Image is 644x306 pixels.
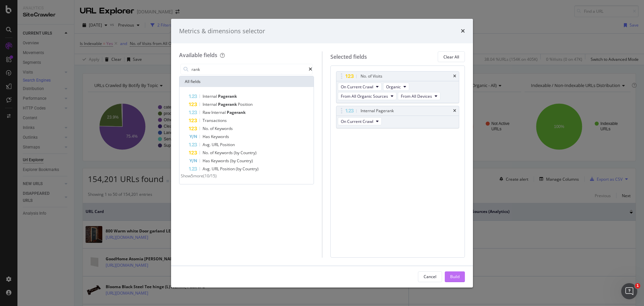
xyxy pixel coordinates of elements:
[220,166,236,172] span: Position
[401,93,432,99] span: From All Devices
[424,274,436,279] div: Cancel
[212,166,220,172] span: URL
[338,92,396,100] button: From All Organic Sources
[203,126,210,131] span: No.
[234,150,240,156] span: (by
[203,93,218,99] span: Internal
[361,107,394,114] div: Internal Pagerank
[240,150,257,156] span: Country)
[203,166,212,172] span: Avg.
[443,54,459,60] div: Clear All
[341,119,373,124] span: On Current Crawl
[203,101,218,107] span: Internal
[220,142,235,147] span: Position
[179,51,217,59] div: Available fields
[398,92,440,100] button: From All Devices
[227,110,246,115] span: Pagerank
[338,117,382,125] button: On Current Crawl
[336,106,460,128] div: Internal PageranktimesOn Current Crawl
[238,101,253,107] span: Position
[237,158,253,164] span: Country)
[341,84,373,90] span: On Current Crawl
[210,150,215,156] span: of
[203,118,227,123] span: Transactions
[179,76,314,87] div: All fields
[453,74,456,78] div: times
[215,126,233,131] span: Keywords
[203,142,212,147] span: Avg.
[243,166,259,172] span: Country)
[338,83,382,91] button: On Current Crawl
[330,53,367,61] div: Selected fields
[383,83,409,91] button: Organic
[453,109,456,113] div: times
[203,110,211,115] span: Raw
[461,27,465,36] div: times
[438,51,465,62] button: Clear All
[418,271,442,282] button: Cancel
[203,150,210,156] span: No.
[203,158,211,164] span: Has
[361,73,382,80] div: No. of Visits
[336,71,460,103] div: No. of VisitstimesOn Current CrawlOrganicFrom All Organic SourcesFrom All Devices
[179,27,265,36] div: Metrics & dimensions selector
[191,64,309,74] input: Search by field name
[211,134,229,139] span: Keywords
[635,283,640,289] span: 1
[212,142,220,147] span: URL
[181,173,203,179] span: Show 5 more
[211,158,230,164] span: Keywords
[218,101,238,107] span: Pagerank
[445,271,465,282] button: Build
[215,150,234,156] span: Keywords
[386,84,401,90] span: Organic
[450,274,460,279] div: Build
[341,93,388,99] span: From All Organic Sources
[211,110,227,115] span: Internal
[171,19,473,288] div: modal
[236,166,243,172] span: (by
[218,93,237,99] span: Pagerank
[210,126,215,131] span: of
[621,283,637,299] iframe: Intercom live chat
[230,158,237,164] span: (by
[203,173,217,179] span: ( 10 / 15 )
[203,134,211,139] span: Has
